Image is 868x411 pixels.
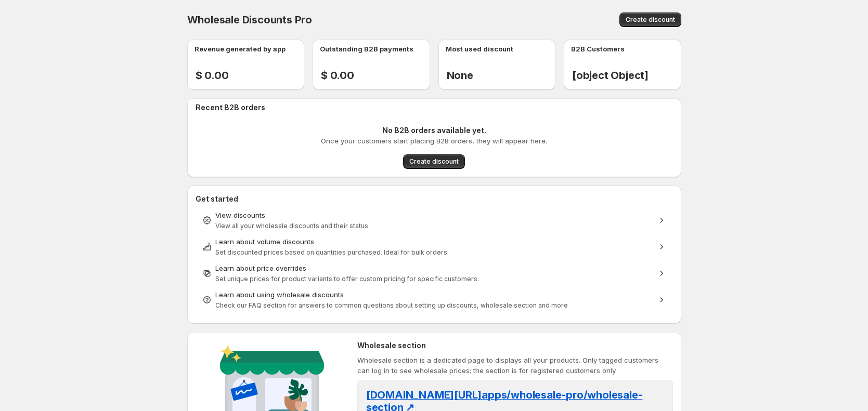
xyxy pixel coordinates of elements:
span: Create discount [409,157,459,166]
span: Set unique prices for product variants to offer custom pricing for specific customers. [215,275,479,283]
h2: None [447,69,556,82]
h2: Wholesale section [357,340,673,351]
span: View all your wholesale discounts and their status [215,222,368,230]
button: Create discount [619,12,681,27]
h2: [object Object] [572,69,681,82]
div: View discounts [215,210,653,220]
p: Most used discount [446,44,513,54]
span: Wholesale Discounts Pro [187,14,312,26]
h2: $ 0.00 [196,69,305,82]
h2: $ 0.00 [321,69,430,82]
h2: Get started [196,194,673,204]
p: Wholesale section is a dedicated page to displays all your products. Only tagged customers can lo... [357,355,673,376]
div: Learn about using wholesale discounts [215,289,653,300]
p: Outstanding B2B payments [320,44,413,54]
div: Learn about price overrides [215,263,653,273]
span: Set discounted prices based on quantities purchased. Ideal for bulk orders. [215,248,449,256]
h2: Recent B2B orders [196,102,677,113]
p: B2B Customers [571,44,625,54]
button: Create discount [403,154,465,169]
span: Check our FAQ section for answers to common questions about setting up discounts, wholesale secti... [215,301,568,309]
p: Revenue generated by app [195,44,286,54]
p: Once your customers start placing B2B orders, they will appear here. [321,136,547,146]
div: Learn about volume discounts [215,236,653,247]
p: No B2B orders available yet. [382,125,486,136]
span: Create discount [626,16,675,24]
